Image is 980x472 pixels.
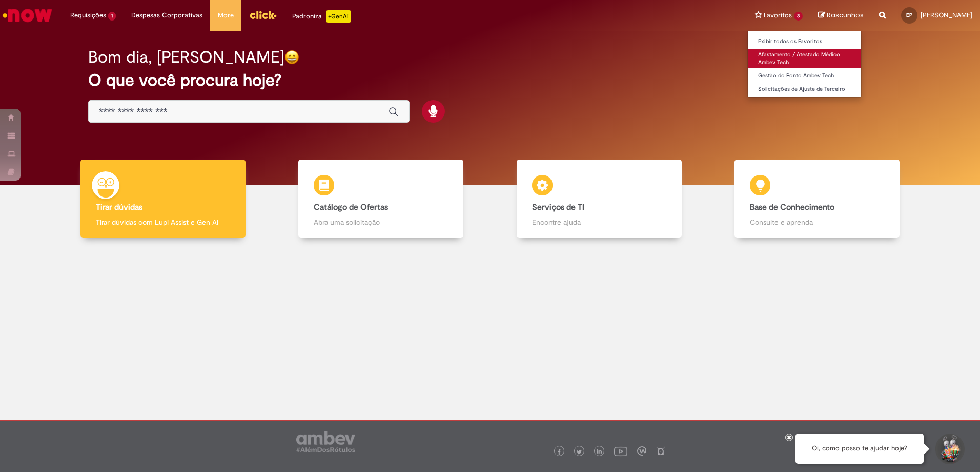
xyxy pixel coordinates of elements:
[1,5,54,26] img: ServiceNow
[906,12,912,18] span: EP
[88,48,284,66] h2: Bom dia, [PERSON_NAME]
[326,10,351,23] p: +GenAi
[314,202,388,212] b: Catálogo de Ofertas
[614,444,627,458] img: logo_footer_youtube.png
[490,160,708,238] a: Serviços de TI Encontre ajuda
[96,217,230,227] p: Tirar dúvidas com Lupi Assist e Gen Ai
[314,217,448,227] p: Abra uma solicitação
[532,202,584,212] b: Serviços de TI
[747,31,862,98] ul: Favoritos
[794,12,803,21] span: 3
[750,217,884,227] p: Consulte e aprenda
[70,10,106,21] span: Requisições
[597,449,602,455] img: logo_footer_linkedin.png
[637,446,646,456] img: logo_footer_workplace.png
[218,10,234,21] span: More
[296,431,355,452] img: logo_footer_ambev_rotulo_gray.png
[934,434,965,464] button: Iniciar Conversa de Suporte
[54,160,272,238] a: Tirar dúvidas Tirar dúvidas com Lupi Assist e Gen Ai
[656,446,665,456] img: logo_footer_naosei.png
[272,160,491,238] a: Catálogo de Ofertas Abra uma solicitação
[96,202,142,212] b: Tirar dúvidas
[748,36,861,47] a: Exibir todos os Favoritos
[921,11,972,19] span: [PERSON_NAME]
[131,10,202,21] span: Despesas Corporativas
[818,11,864,21] a: Rascunhos
[827,10,864,20] span: Rascunhos
[249,7,277,23] img: click_logo_yellow_360x200.png
[292,10,351,23] div: Padroniza
[795,434,924,464] div: Oi, como posso te ajudar hoje?
[532,217,666,227] p: Encontre ajuda
[708,160,927,238] a: Base de Conhecimento Consulte e aprenda
[108,12,116,21] span: 1
[748,84,861,95] a: Solicitações de Ajuste de Terceiro
[88,71,892,89] h2: O que você procura hoje?
[764,10,792,21] span: Favoritos
[284,50,299,65] img: happy-face.png
[748,70,861,82] a: Gestão do Ponto Ambev Tech
[748,49,861,68] a: Afastamento / Atestado Médico Ambev Tech
[557,449,562,455] img: logo_footer_facebook.png
[577,449,582,455] img: logo_footer_twitter.png
[750,202,834,212] b: Base de Conhecimento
